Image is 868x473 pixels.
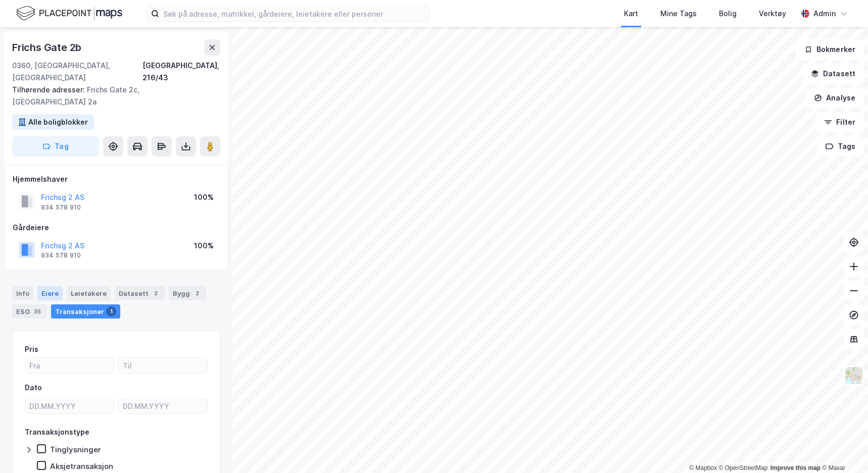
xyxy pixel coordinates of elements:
[817,136,864,156] button: Tags
[12,85,87,94] span: Tilhørende adresser:
[192,288,202,298] div: 2
[12,304,47,319] div: ESG
[67,286,111,300] div: Leietakere
[41,251,81,259] div: 934 578 910
[37,286,63,300] div: Eiere
[194,191,214,203] div: 100%
[25,358,114,373] input: Fra
[159,6,429,21] input: Søk på adresse, matrikkel, gårdeiere, leietakere eller personer
[50,461,113,471] div: Aksjetransaksjon
[12,60,142,84] div: 0360, [GEOGRAPHIC_DATA], [GEOGRAPHIC_DATA]
[32,306,43,317] div: 35
[25,398,114,413] input: DD.MM.YYYY
[817,425,868,473] div: Kontrollprogram for chat
[151,288,161,298] div: 2
[817,425,868,473] iframe: Chat Widget
[12,136,99,156] button: Tag
[12,84,212,108] div: Frichs Gate 2c, [GEOGRAPHIC_DATA] 2a
[25,426,89,438] div: Transaksjonstype
[119,358,207,373] input: Til
[624,8,638,20] div: Kart
[51,304,120,319] div: Transaksjoner
[12,286,33,300] div: Info
[770,464,821,471] a: Improve this map
[25,382,42,394] div: Dato
[16,5,122,22] img: logo.f888ab2527a4732fd821a326f86c7f29.svg
[28,116,88,128] div: Alle boligblokker
[13,222,220,234] div: Gårdeiere
[13,173,220,185] div: Hjemmelshaver
[802,64,864,84] button: Datasett
[41,203,81,212] div: 934 578 910
[169,286,206,300] div: Bygg
[844,366,863,385] img: Z
[142,60,220,84] div: [GEOGRAPHIC_DATA], 216/43
[719,8,737,20] div: Bolig
[813,8,836,20] div: Admin
[719,464,768,471] a: OpenStreetMap
[50,445,101,454] div: Tinglysninger
[115,286,165,300] div: Datasett
[12,39,83,56] div: Frichs Gate 2b
[194,240,214,252] div: 100%
[119,398,207,413] input: DD.MM.YYYY
[25,343,38,355] div: Pris
[796,39,864,60] button: Bokmerker
[815,112,864,132] button: Filter
[759,8,786,20] div: Verktøy
[805,88,864,108] button: Analyse
[660,8,697,20] div: Mine Tags
[106,306,116,317] div: 1
[689,464,717,471] a: Mapbox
